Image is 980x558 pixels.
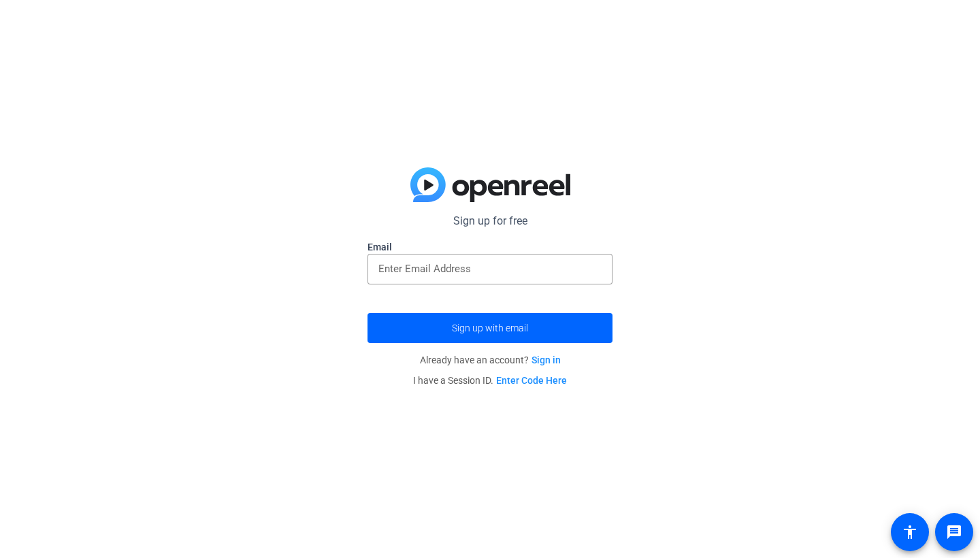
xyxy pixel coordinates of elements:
label: Email [367,240,612,254]
span: Already have an account? [420,355,561,365]
mat-icon: message [946,524,962,540]
img: blue-gradient.svg [410,167,570,203]
a: Enter Code Here [496,375,567,386]
input: Enter Email Address [378,261,602,277]
p: Sign up for free [367,213,612,229]
a: Sign in [532,355,561,365]
mat-icon: accessibility [902,524,918,540]
button: Sign up with email [367,313,612,343]
span: I have a Session ID. [413,375,567,386]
